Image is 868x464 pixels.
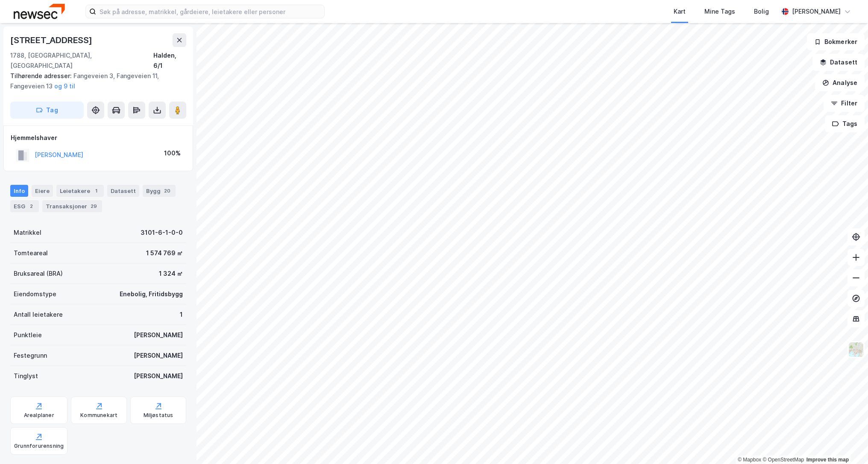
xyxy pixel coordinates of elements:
[848,341,864,358] img: Z
[738,457,761,463] a: Mapbox
[14,228,41,238] div: Matrikkel
[825,423,868,464] div: Kontrollprogram for chat
[825,115,865,132] button: Tags
[107,185,139,197] div: Datasett
[10,200,39,212] div: ESG
[10,185,28,197] div: Info
[14,248,48,258] div: Tomteareal
[807,33,865,50] button: Bokmerker
[824,95,865,112] button: Filter
[14,289,56,299] div: Eiendomstype
[674,6,686,17] div: Kart
[134,350,183,361] div: [PERSON_NAME]
[141,228,183,238] div: 3101-6-1-0-0
[159,268,183,279] div: 1 324 ㎡
[10,50,153,71] div: 1788, [GEOGRAPHIC_DATA], [GEOGRAPHIC_DATA]
[27,202,35,210] div: 2
[815,74,865,91] button: Analyse
[96,5,324,18] input: Søk på adresse, matrikkel, gårdeiere, leietakere eller personer
[14,371,38,381] div: Tinglyst
[134,330,183,340] div: [PERSON_NAME]
[10,33,94,47] div: [STREET_ADDRESS]
[754,6,769,17] div: Bolig
[14,350,47,361] div: Festegrunn
[153,50,187,71] div: Halden, 6/1
[825,423,868,464] iframe: Chat Widget
[812,54,865,71] button: Datasett
[14,268,63,279] div: Bruksareal (BRA)
[146,248,183,258] div: 1 574 769 ㎡
[144,412,173,419] div: Miljøstatus
[24,412,54,419] div: Arealplaner
[11,133,186,143] div: Hjemmelshaver
[14,309,63,320] div: Antall leietakere
[162,187,172,195] div: 20
[134,371,183,381] div: [PERSON_NAME]
[14,4,65,19] img: newsec-logo.f6e21ccffca1b3a03d2d.png
[164,148,181,158] div: 100%
[10,72,73,79] span: Tilhørende adresser:
[32,185,53,197] div: Eiere
[792,6,841,17] div: [PERSON_NAME]
[120,289,183,299] div: Enebolig, Fritidsbygg
[180,309,183,320] div: 1
[89,202,99,210] div: 29
[56,185,104,197] div: Leietakere
[92,187,100,195] div: 1
[80,412,117,419] div: Kommunekart
[14,443,64,449] div: Grunnforurensning
[10,71,179,91] div: Fangeveien 3, Fangeveien 11, Fangeveien 13
[762,457,804,463] a: OpenStreetMap
[10,102,84,119] button: Tag
[143,185,176,197] div: Bygg
[42,200,102,212] div: Transaksjoner
[806,457,849,463] a: Improve this map
[14,330,42,340] div: Punktleie
[704,6,735,17] div: Mine Tags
